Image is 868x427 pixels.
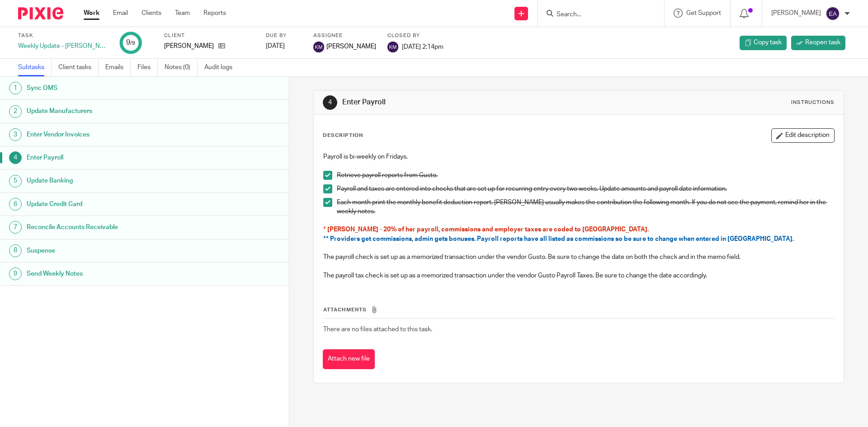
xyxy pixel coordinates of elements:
div: 4 [9,151,22,164]
span: [DATE] 2:14pm [402,43,443,50]
h1: Suspense [27,244,196,258]
h1: Enter Payroll [342,98,598,107]
p: [PERSON_NAME] [771,9,821,18]
h1: Update Credit Card [27,197,196,211]
div: Instructions [791,99,835,106]
span: [PERSON_NAME] [326,42,376,51]
a: Copy task [740,36,787,50]
h1: Update Banking [27,174,196,188]
div: 9 [9,267,22,280]
a: Reports [203,9,226,18]
div: 5 [9,175,22,188]
div: 7 [9,221,22,234]
h1: Update Manufacturers [27,104,196,118]
span: * [PERSON_NAME] - 20% of her payroll, commissions and employer taxes are coded to [GEOGRAPHIC_DATA]. [323,226,649,233]
div: 9 [126,38,135,48]
p: Payroll is bi-weekly on Fridays. [323,152,834,161]
label: Due by [266,32,302,39]
span: ** Providers get commissions, admin gets bonuses. Payroll reports have all listed as commissions ... [323,236,794,242]
span: Get Support [686,10,721,16]
div: 3 [9,128,22,141]
h1: Sync OMS [27,81,196,95]
button: Edit description [771,128,835,143]
small: /9 [130,41,135,46]
p: Each month print the monthly benefit deduction report. [PERSON_NAME] usually makes the contributi... [337,198,834,216]
div: Weekly Update - [PERSON_NAME] [18,42,108,51]
img: svg%3E [826,6,840,21]
p: The payroll check is set up as a memorized transaction under the vendor Gusto. Be sure to change ... [323,253,834,262]
h1: Enter Payroll [27,151,196,164]
img: svg%3E [387,42,398,52]
a: Client tasks [58,59,99,76]
span: Reopen task [805,38,840,47]
button: Attach new file [323,349,375,370]
a: Work [84,9,99,18]
a: Clients [142,9,161,18]
span: Attachments [323,307,367,312]
div: 6 [9,198,22,211]
span: There are no files attached to this task. [323,326,432,333]
label: Client [164,32,255,39]
p: Retrieve payroll reports from Gusto. [337,171,834,180]
a: Team [175,9,190,18]
h1: Send Weekly Notes [27,267,196,281]
label: Closed by [387,32,443,39]
input: Search [556,11,637,19]
h1: Enter Vendor Invoices [27,128,196,141]
p: The payroll tax check is set up as a memorized transaction under the vendor Gusto Payroll Taxes. ... [323,271,834,280]
img: svg%3E [313,42,324,52]
a: Reopen task [791,36,845,50]
h1: Reconcile Accounts Receivable [27,221,196,234]
img: Pixie [18,7,63,19]
label: Assignee [313,32,376,39]
p: Payroll and taxes are entered into checks that are set up for recurring entry every two weeks. Up... [337,184,834,193]
a: Subtasks [18,59,52,76]
a: Emails [105,59,131,76]
div: 8 [9,244,22,257]
a: Files [137,59,158,76]
a: Audit logs [204,59,239,76]
div: [DATE] [266,42,302,51]
div: 4 [323,95,337,110]
p: Description [323,132,363,139]
label: Task [18,32,108,39]
span: Copy task [754,38,782,47]
a: Notes (0) [165,59,198,76]
div: 1 [9,82,22,94]
p: [PERSON_NAME] [164,42,214,51]
div: 2 [9,105,22,118]
a: Email [113,9,128,18]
